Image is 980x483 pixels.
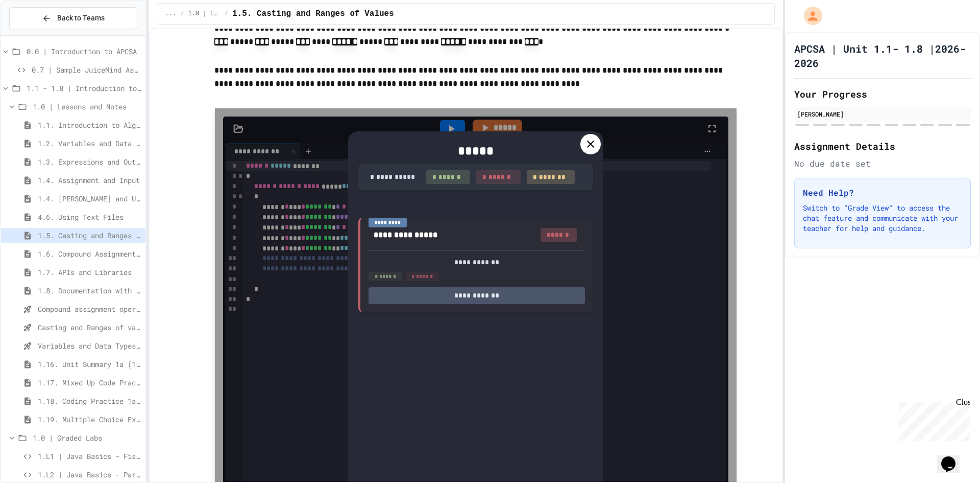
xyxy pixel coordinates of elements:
div: My Account [793,4,825,28]
span: / [180,10,184,18]
p: Switch to "Grade View" to access the chat feature and communicate with your teacher for help and ... [803,203,962,234]
h1: APCSA | Unit 1.1- 1.8 |2026-2026 [794,41,971,70]
span: 1.6. Compound Assignment Operators [38,248,141,259]
span: 1.4. Assignment and Input [38,175,141,186]
div: Chat with us now!Close [4,4,70,65]
span: 0.0 | Introduction to APCSA [27,46,141,57]
span: Back to Teams [57,13,105,24]
h2: Your Progress [794,87,971,101]
span: Casting and Ranges of variables - Quiz [38,322,141,333]
span: 4.6. Using Text Files [38,212,141,222]
span: / [225,10,228,18]
span: 1.1. Introduction to Algorithms, Programming, and Compilers [38,120,141,130]
div: No due date set [794,157,971,170]
span: 1.8. Documentation with Comments and Preconditions [38,285,141,296]
span: Variables and Data Types - Quiz [38,340,141,351]
span: 1.5. Casting and Ranges of Values [38,230,141,241]
iframe: chat widget [937,442,970,473]
span: 1.2. Variables and Data Types [38,138,141,149]
span: Compound assignment operators - Quiz [38,304,141,314]
h3: Need Help? [803,187,962,199]
div: [PERSON_NAME] [797,109,968,119]
span: 1.16. Unit Summary 1a (1.1-1.6) [38,359,141,370]
span: 1.L2 | Java Basics - Paragraphs Lab [38,469,141,480]
h2: Assignment Details [794,139,971,153]
span: 1.3. Expressions and Output [New] [38,156,141,167]
span: 1.L1 | Java Basics - Fish Lab [38,451,141,462]
span: 1.0 | Lessons and Notes [188,10,220,18]
span: 1.1 - 1.8 | Introduction to Java [27,83,141,94]
span: 1.17. Mixed Up Code Practice 1.1-1.6 [38,377,141,388]
span: ... [165,10,177,18]
span: 1.19. Multiple Choice Exercises for Unit 1a (1.1-1.6) [38,414,141,425]
iframe: chat widget [895,398,970,441]
span: 1.4. [PERSON_NAME] and User Input [38,193,141,204]
span: 1.7. APIs and Libraries [38,267,141,278]
span: 1.0 | Lessons and Notes [33,101,141,112]
span: 1.18. Coding Practice 1a (1.1-1.6) [38,396,141,406]
span: 0.7 | Sample JuiceMind Assignment - [GEOGRAPHIC_DATA] [32,64,141,75]
span: 1.5. Casting and Ranges of Values [232,8,394,20]
span: 1.0 | Graded Labs [33,432,141,443]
